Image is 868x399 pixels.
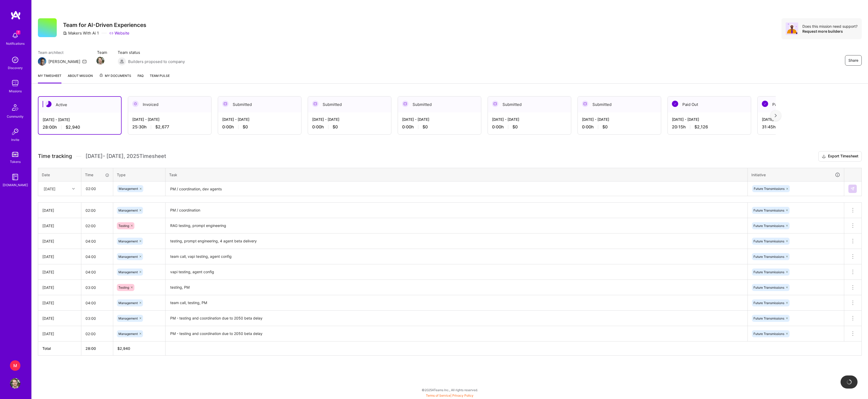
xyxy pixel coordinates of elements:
img: Invoiced [132,101,139,107]
img: Community [9,101,21,114]
input: HH:MM [82,182,113,196]
span: Management [118,255,138,259]
img: Paid Out [762,101,768,107]
img: Invite [10,127,20,137]
div: [DOMAIN_NAME] [3,182,28,188]
span: $2,677 [155,124,169,130]
i: icon Mail [82,59,87,64]
div: Paid Out [668,96,751,112]
a: Team Member Avatar [97,56,104,65]
div: [DATE] - [DATE] [132,117,207,122]
span: Time tracking [38,153,72,159]
div: [DATE] - [DATE] [222,117,297,122]
div: [DATE] [42,269,77,275]
img: Submitted [312,101,318,107]
span: Management [118,301,138,305]
img: loading [847,379,852,385]
div: Submitted [218,96,301,112]
span: Team Pulse [150,74,170,78]
span: Future Transmissions [753,255,784,259]
div: 0:00 h [582,124,657,130]
span: Share [848,58,858,63]
input: HH:MM [81,219,113,233]
div: Submitted [488,96,571,112]
textarea: team call, vapi testing, agent config [166,249,747,264]
th: Total [38,341,81,356]
input: HH:MM [81,265,113,279]
div: [DATE] [42,300,77,306]
span: Future Transmissions [753,316,784,320]
div: Paid Out [758,96,841,112]
div: 20:15 h [672,124,747,130]
a: M [9,360,22,371]
span: Management [118,270,138,274]
textarea: RAG testing, prompt engineering [166,219,747,233]
div: [DATE] - [DATE] [672,117,747,122]
img: tokens [12,152,18,157]
div: Notifications [6,41,25,46]
span: $0 [512,124,518,130]
span: Management [119,187,138,191]
button: Share [845,55,862,66]
a: Terms of Service [426,394,450,397]
a: User Avatar [9,378,22,389]
div: Active [38,97,121,113]
div: 0:00 h [222,124,297,130]
span: My Documents [99,73,131,79]
span: Testing [118,286,129,289]
div: [DATE] - [DATE] [43,117,117,122]
h3: Team for AI-Driven Experiences [63,22,146,28]
span: Future Transmissions [753,239,784,243]
button: Export Timesheet [818,151,862,162]
span: Management [118,208,138,212]
div: [DATE] - [DATE] [312,117,387,122]
input: HH:MM [81,203,113,217]
span: $0 [243,124,248,130]
textarea: PM - testing and coordination due to 2050 beta delay [166,327,747,341]
div: Does this mission need support? [802,24,858,29]
div: [DATE] [42,285,77,290]
textarea: PM / coordination, dev agents [166,182,747,196]
img: User Avatar [10,378,20,389]
span: Future Transmissions [753,270,784,274]
img: Avatar [786,22,798,35]
i: icon Chevron [72,187,75,190]
i: icon Download [822,154,826,159]
div: Submitted [398,96,481,112]
input: HH:MM [81,234,113,248]
div: [PERSON_NAME] [48,59,80,64]
img: Submitted [492,101,498,107]
div: null [848,185,857,193]
span: 7 [16,30,20,35]
div: [DATE] - [DATE] [492,117,567,122]
img: Team Architect [38,57,46,66]
div: M [10,360,20,371]
img: teamwork [10,78,20,88]
div: Time [85,172,109,178]
div: [DATE] [44,186,55,191]
div: 28:00 h [43,124,117,130]
input: HH:MM [81,250,113,264]
img: Submitted [222,101,229,107]
div: Invite [11,137,19,142]
div: [DATE] - [DATE] [582,117,657,122]
input: HH:MM [81,296,113,310]
img: Submitted [402,101,408,107]
div: 0:00 h [312,124,387,130]
span: Management [118,316,138,320]
textarea: PM - testing and coordination due to 2050 beta delay [166,311,747,326]
input: HH:MM [81,327,113,341]
span: Future Transmissions [753,332,784,336]
th: 28:00 [81,341,113,356]
div: Invoiced [128,96,211,112]
span: | [426,394,473,397]
div: 31:45 h [762,124,837,130]
span: Future Transmissions [753,301,784,305]
span: $0 [422,124,428,130]
th: Date [38,168,81,181]
img: logo [10,10,21,20]
a: Privacy Policy [452,394,473,397]
span: Future Transmissions [753,208,784,212]
img: Active [45,101,52,107]
textarea: testing, prompt engineering, 4 agent beta delivery [166,234,747,248]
